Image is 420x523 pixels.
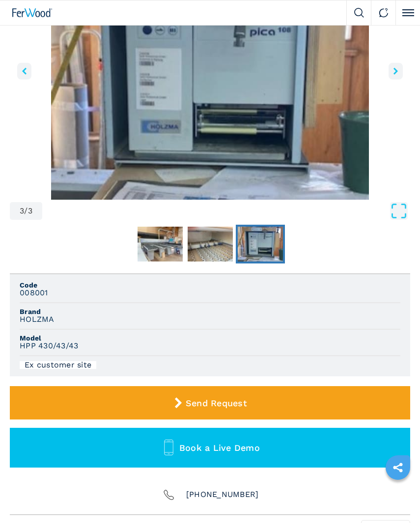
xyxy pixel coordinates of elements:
h3: 008001 [20,288,48,297]
h3: HPP 430/43/43 [20,341,78,350]
span: Code [20,282,400,288]
span: / [24,207,28,215]
button: Go to Slide 3 [236,225,285,264]
button: left-button [17,63,31,79]
img: Contact us [379,8,389,18]
iframe: Chat [378,479,413,516]
button: Click to toggle menu [395,0,420,25]
a: sharethis [386,455,410,480]
img: ab08afbbc453937040b6e100dba6800c [188,227,233,262]
span: 3 [28,207,32,215]
button: Go to Slide 2 [186,225,235,264]
span: Send Request [186,398,247,408]
span: [PHONE_NUMBER] [186,488,259,502]
nav: Thumbnail Navigation [10,225,410,264]
span: 3 [20,207,24,215]
img: 0a229089df893b1ac63945236a3edbdc [138,227,183,262]
button: Send Request [10,386,410,419]
button: Open Fullscreen [45,202,408,220]
img: Search [354,8,364,18]
span: Model [20,335,400,341]
img: 594e066899130da99cb875340fc1530b [238,227,283,262]
h3: HOLZMA [20,315,55,324]
div: Ex customer site [20,361,96,369]
span: Book a Live Demo [179,443,260,453]
img: Phone [162,488,176,502]
button: right-button [389,63,403,79]
button: Go to Slide 1 [136,225,185,264]
img: Ferwood [12,8,53,17]
span: Brand [20,308,400,315]
button: Book a Live Demo [10,428,410,468]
